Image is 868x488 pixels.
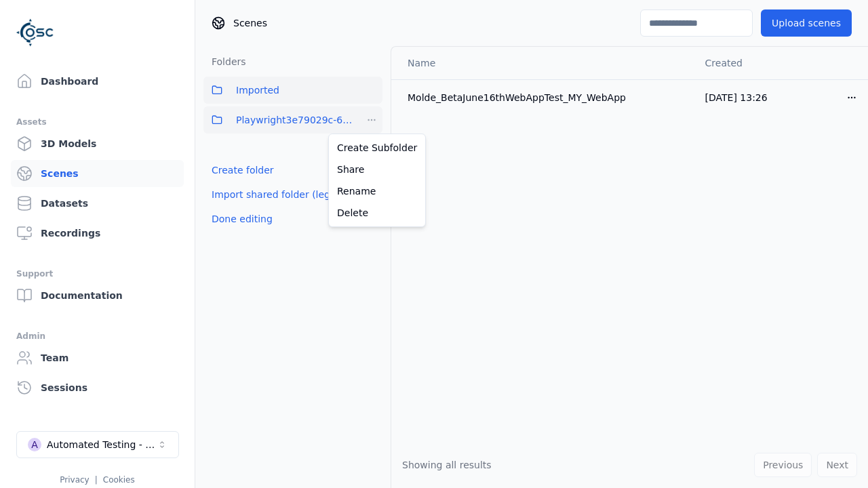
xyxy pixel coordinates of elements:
[332,202,422,224] a: Delete
[332,180,422,202] a: Rename
[332,159,422,180] a: Share
[332,137,422,159] a: Create Subfolder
